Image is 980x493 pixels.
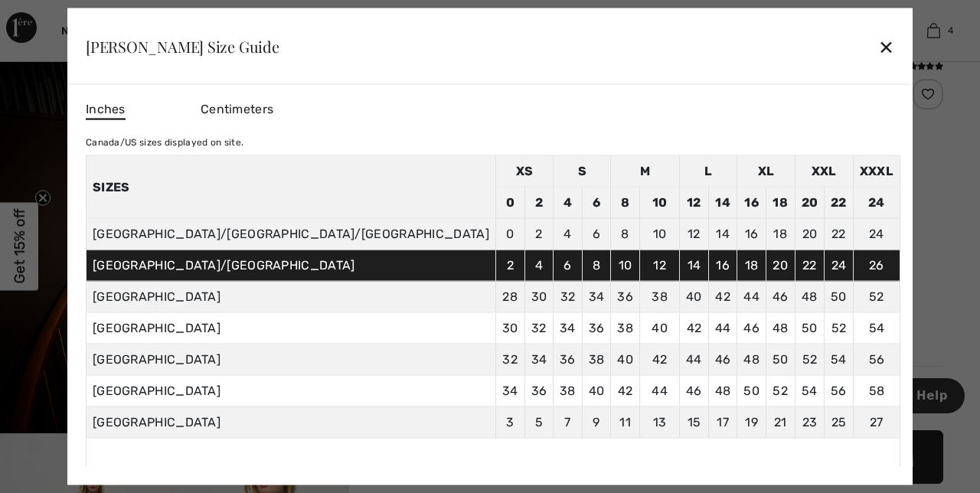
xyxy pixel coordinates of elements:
[86,281,495,312] td: [GEOGRAPHIC_DATA]
[708,375,737,406] td: 48
[766,281,795,312] td: 46
[766,187,795,218] td: 18
[524,187,554,218] td: 2
[766,375,795,406] td: 52
[554,375,583,406] td: 38
[825,250,854,281] td: 24
[554,406,583,438] td: 7
[495,344,524,375] td: 32
[825,406,854,438] td: 25
[611,187,640,218] td: 8
[853,187,900,218] td: 24
[708,406,737,438] td: 17
[680,250,709,281] td: 14
[737,250,766,281] td: 18
[611,218,640,250] td: 8
[766,344,795,375] td: 50
[582,218,611,250] td: 6
[582,406,611,438] td: 9
[524,312,554,344] td: 32
[554,312,583,344] td: 34
[766,312,795,344] td: 48
[554,250,583,281] td: 6
[766,250,795,281] td: 20
[86,135,900,149] div: Canada/US sizes displayed on site.
[853,155,900,187] td: XXXL
[611,250,640,281] td: 10
[554,344,583,375] td: 36
[737,281,766,312] td: 44
[737,187,766,218] td: 16
[611,155,680,187] td: M
[524,344,554,375] td: 34
[86,155,495,218] th: Sizes
[639,312,679,344] td: 40
[680,218,709,250] td: 12
[708,312,737,344] td: 44
[825,187,854,218] td: 22
[825,218,854,250] td: 22
[853,406,900,438] td: 27
[201,102,273,116] span: Centimeters
[853,344,900,375] td: 56
[853,375,900,406] td: 58
[524,281,554,312] td: 30
[495,312,524,344] td: 30
[86,312,495,344] td: [GEOGRAPHIC_DATA]
[708,187,737,218] td: 14
[495,218,524,250] td: 0
[524,218,554,250] td: 2
[33,11,64,24] span: Help
[766,406,795,438] td: 21
[582,187,611,218] td: 6
[825,281,854,312] td: 50
[639,375,679,406] td: 44
[639,281,679,312] td: 38
[795,312,825,344] td: 50
[86,38,279,54] div: [PERSON_NAME] Size Guide
[795,187,825,218] td: 20
[86,100,126,120] span: Inches
[86,344,495,375] td: [GEOGRAPHIC_DATA]
[825,344,854,375] td: 54
[737,375,766,406] td: 50
[853,281,900,312] td: 52
[680,375,709,406] td: 46
[524,375,554,406] td: 36
[582,250,611,281] td: 8
[495,155,553,187] td: XS
[708,218,737,250] td: 14
[554,281,583,312] td: 32
[795,250,825,281] td: 22
[495,187,524,218] td: 0
[639,344,679,375] td: 42
[825,375,854,406] td: 56
[86,406,495,438] td: [GEOGRAPHIC_DATA]
[853,218,900,250] td: 24
[639,250,679,281] td: 12
[524,250,554,281] td: 4
[795,155,853,187] td: XXL
[611,344,640,375] td: 40
[495,250,524,281] td: 2
[680,155,737,187] td: L
[853,312,900,344] td: 54
[680,187,709,218] td: 12
[554,155,611,187] td: S
[86,250,495,281] td: [GEOGRAPHIC_DATA]/[GEOGRAPHIC_DATA]
[795,375,825,406] td: 54
[611,406,640,438] td: 11
[582,281,611,312] td: 34
[639,406,679,438] td: 13
[639,187,679,218] td: 10
[708,281,737,312] td: 42
[680,312,709,344] td: 42
[611,375,640,406] td: 42
[495,406,524,438] td: 3
[795,406,825,438] td: 23
[554,187,583,218] td: 4
[708,250,737,281] td: 16
[766,218,795,250] td: 18
[86,375,495,406] td: [GEOGRAPHIC_DATA]
[737,344,766,375] td: 48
